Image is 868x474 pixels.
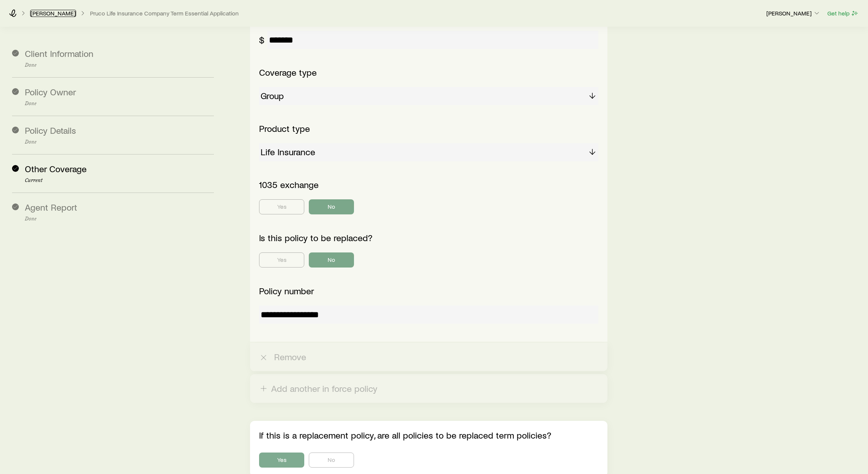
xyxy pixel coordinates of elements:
label: 1035 exchange [259,179,319,190]
p: Done [25,101,214,107]
button: Get help [827,9,859,18]
p: Done [25,216,214,222]
p: Done [25,139,214,145]
button: Yes [259,453,304,468]
button: No [309,252,354,268]
div: $ [259,35,264,45]
p: Current [25,177,214,183]
label: Product type [259,123,310,134]
span: Agent Report [25,202,77,213]
p: [PERSON_NAME] [766,9,821,17]
span: Policy Owner [25,86,76,97]
label: Is this policy to be replaced? [259,232,372,243]
button: Yes [259,252,304,268]
button: [PERSON_NAME] [766,9,821,18]
span: Other Coverage [25,163,87,174]
span: Policy Details [25,125,76,136]
button: No [309,199,354,214]
label: Policy number [259,285,314,296]
a: [PERSON_NAME] [30,10,76,17]
button: Remove [250,343,607,371]
button: Add another in force policy [250,374,607,403]
p: Done [25,62,214,68]
p: If this is a replacement policy, are all policies to be replaced term policies? [259,430,598,440]
button: No [309,453,354,468]
button: Yes [259,199,304,214]
span: Client Information [25,48,93,59]
label: Coverage type [259,67,317,78]
button: Pruco Life Insurance Company Term Essential Application [90,10,239,17]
